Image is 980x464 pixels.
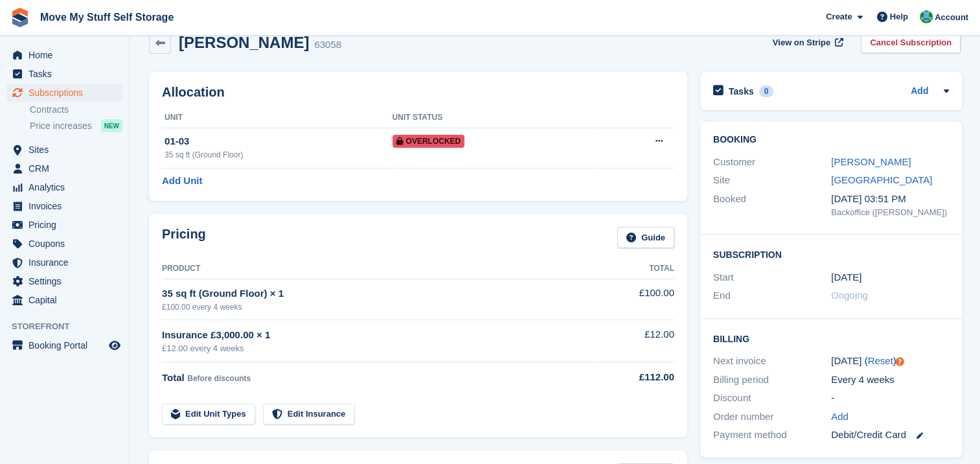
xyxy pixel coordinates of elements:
div: 35 sq ft (Ground Floor) [165,149,393,161]
span: Total [162,372,185,383]
span: Pricing [28,216,106,234]
a: Reset [867,355,893,366]
a: Add [911,84,928,99]
span: Before discounts [187,374,251,383]
span: Analytics [28,178,106,196]
span: Create [826,10,852,23]
div: Tooltip anchor [894,356,906,367]
a: Edit Insurance [263,404,355,425]
div: £12.00 every 4 weeks [162,342,595,355]
img: stora-icon-8386f47178a22dfd0bd8f6a31ec36ba5ce8667c1dd55bd0f319d3a0aa187defe.svg [10,8,30,27]
a: menu [6,336,122,354]
img: Dan [920,10,933,23]
a: Edit Unit Types [162,404,255,425]
span: Price increases [30,120,92,132]
span: CRM [28,159,106,178]
div: Customer [713,155,831,170]
div: Debit/Credit Card [831,428,949,443]
td: £100.00 [595,279,674,319]
div: Payment method [713,428,831,443]
a: menu [6,253,122,272]
h2: Billing [713,332,949,345]
a: menu [6,178,122,196]
span: Storefront [12,320,129,333]
a: menu [6,159,122,178]
a: Cancel Subscription [861,32,961,53]
a: menu [6,141,122,159]
a: menu [6,197,122,215]
a: [GEOGRAPHIC_DATA] [831,174,932,185]
span: Overlocked [393,135,465,148]
a: View on Stripe [768,32,846,53]
h2: [PERSON_NAME] [179,34,309,51]
div: 01-03 [165,134,393,149]
h2: Pricing [162,227,206,248]
div: Booked [713,192,831,219]
th: Unit [162,108,393,128]
h2: Subscription [713,248,949,261]
a: Preview store [107,338,122,353]
span: Ongoing [831,290,868,301]
a: Add [831,410,849,424]
span: Help [890,10,908,23]
div: £100.00 every 4 weeks [162,301,595,313]
div: - [831,391,949,406]
span: Account [935,11,968,24]
span: Home [28,46,106,64]
div: Billing period [713,373,831,388]
span: Sites [28,141,106,159]
div: Site [713,173,831,188]
div: End [713,288,831,303]
div: [DATE] 03:51 PM [831,192,949,207]
div: 63058 [314,38,341,52]
div: 35 sq ft (Ground Floor) × 1 [162,286,595,301]
a: Guide [617,227,674,248]
time: 2024-11-25 01:00:00 UTC [831,270,861,285]
td: £12.00 [595,320,674,362]
span: Tasks [28,65,106,83]
span: Insurance [28,253,106,272]
div: Every 4 weeks [831,373,949,388]
a: menu [6,65,122,83]
a: Move My Stuff Self Storage [35,6,179,28]
div: [DATE] ( ) [831,354,949,369]
a: menu [6,291,122,309]
div: NEW [101,119,122,132]
div: Start [713,270,831,285]
span: Capital [28,291,106,309]
span: Invoices [28,197,106,215]
a: menu [6,84,122,102]
a: menu [6,216,122,234]
a: menu [6,46,122,64]
div: Discount [713,391,831,406]
th: Unit Status [393,108,598,128]
h2: Booking [713,135,949,145]
span: View on Stripe [773,36,830,49]
div: £112.00 [595,370,674,385]
h2: Tasks [729,86,754,97]
span: Subscriptions [28,84,106,102]
a: Contracts [30,104,122,116]
span: Booking Portal [28,336,106,354]
div: Next invoice [713,354,831,369]
span: Settings [28,272,106,290]
a: menu [6,235,122,253]
div: 0 [759,86,774,97]
a: Price increases NEW [30,119,122,133]
h2: Allocation [162,85,674,100]
th: Product [162,259,595,279]
span: Coupons [28,235,106,253]
a: Add Unit [162,174,202,189]
th: Total [595,259,674,279]
div: Order number [713,410,831,424]
div: Backoffice ([PERSON_NAME]) [831,206,949,219]
a: [PERSON_NAME] [831,156,911,167]
div: Insurance £3,000.00 × 1 [162,328,595,343]
a: menu [6,272,122,290]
